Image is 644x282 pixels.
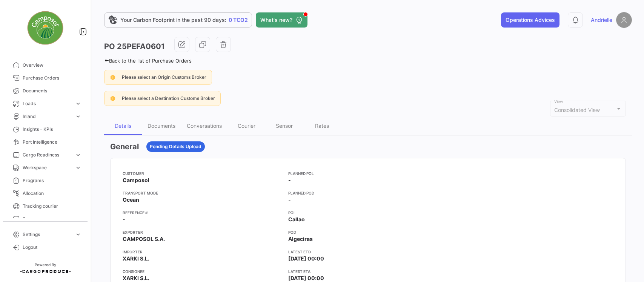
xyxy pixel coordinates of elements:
div: Documents [148,123,175,129]
span: Please select a Destination Customs Broker [122,95,215,101]
a: Programs [6,174,85,187]
span: CAMPOSOL S.A. [123,235,165,243]
a: Tracking courier [6,200,85,213]
app-card-info-title: POL [288,210,448,216]
span: Pending Details Upload [150,143,201,150]
span: Programs [23,177,81,184]
app-card-info-title: Latest ETD [288,249,448,255]
app-card-info-title: Exporter [123,229,282,235]
app-card-info-title: POD [288,229,448,235]
a: Your Carbon Footprint in the past 90 days:0 TCO2 [104,12,252,28]
span: Port Intelligence [23,139,81,146]
span: What's new? [260,16,292,24]
span: - [288,196,291,204]
span: expand_more [75,152,81,158]
app-card-info-title: Reference # [123,210,282,216]
app-card-info-title: Consignee [123,268,282,274]
span: Tracking courier [23,203,81,210]
span: expand_more [75,113,81,120]
span: Inland [23,113,72,120]
span: Workspace [23,164,72,171]
span: Logout [23,244,81,251]
a: Documents [6,84,85,97]
mat-select-trigger: Consolidated View [554,107,600,113]
a: Port Intelligence [6,136,85,149]
a: Sensors [6,213,85,225]
div: Courier [238,123,255,129]
app-card-info-title: Customer [123,170,282,176]
app-card-info-title: Planned POD [288,190,448,196]
app-card-info-title: Transport mode [123,190,282,196]
span: Andrielle [591,16,612,24]
div: Details [115,123,131,129]
div: Sensor [276,123,293,129]
h3: General [110,141,139,152]
a: Back to the list of Purchase Orders [104,58,192,64]
span: Settings [23,231,72,238]
app-card-info-title: Planned POL [288,170,448,176]
span: expand_more [75,100,81,107]
span: expand_more [75,164,81,171]
app-card-info-title: Latest ETA [288,268,448,274]
span: Insights - KPIs [23,126,81,133]
span: Sensors [23,216,81,222]
span: Your Carbon Footprint in the past 90 days: [120,16,226,24]
span: Please select an Origin Customs Broker [122,74,206,80]
span: expand_more [75,231,81,238]
span: - [288,176,291,184]
span: XARKI S.L. [123,255,149,262]
span: Purchase Orders [23,75,81,81]
div: Rates [315,123,329,129]
span: Algeciras [288,235,313,243]
span: - [123,216,125,223]
h3: PO 25PEFA0601 [104,41,165,52]
span: Overview [23,62,81,69]
app-card-info-title: Importer [123,249,282,255]
span: XARKI S.L. [123,274,149,282]
div: Conversations [187,123,222,129]
img: d0e946ec-b6b7-478a-95a2-5c59a4021789.jpg [26,9,64,47]
a: Insights - KPIs [6,123,85,136]
button: What's new? [256,12,307,28]
img: placeholder-user.png [616,12,632,28]
span: Loads [23,100,72,107]
span: Cargo Readiness [23,152,72,158]
span: [DATE] 00:00 [288,274,324,282]
span: Callao [288,216,305,223]
a: Purchase Orders [6,72,85,84]
span: Camposol [123,176,149,184]
span: Ocean [123,196,139,204]
span: Documents [23,87,81,94]
button: Operations Advices [501,12,559,28]
a: Allocation [6,187,85,200]
a: Overview [6,59,85,72]
span: [DATE] 00:00 [288,255,324,262]
span: 0 TCO2 [229,16,248,24]
span: Allocation [23,190,81,197]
